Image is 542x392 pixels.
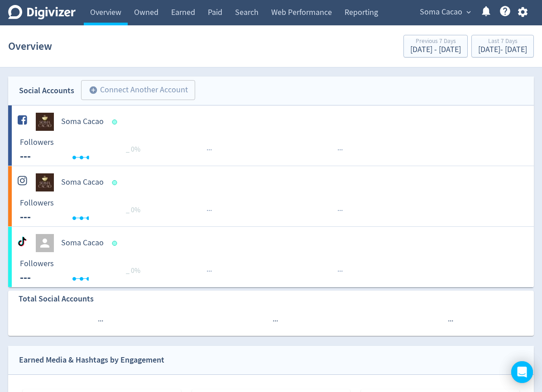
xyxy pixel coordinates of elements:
a: Soma Cacao undefinedSoma Cacao Followers --- Followers --- _ 0%······ [8,166,534,226]
a: Soma Cacao Followers --- Followers --- _ 0%······ [8,227,534,287]
span: · [208,205,210,216]
div: [DATE] - [DATE] [410,46,461,54]
span: · [210,205,212,216]
a: Soma Cacao undefinedSoma Cacao Followers --- Followers --- _ 0%······ [8,105,534,166]
span: · [210,144,212,156]
h5: Soma Cacao [61,177,104,188]
span: · [337,144,339,156]
span: · [339,144,341,156]
svg: Followers --- [15,199,151,223]
h5: Soma Cacao [61,116,104,127]
span: · [341,144,343,156]
svg: Followers --- [15,259,151,283]
h1: Overview [8,32,52,61]
span: _ 0% [126,145,140,154]
span: Data last synced: 18 Sep 2025, 3:02am (AEST) [112,180,120,185]
button: Last 7 Days[DATE]- [DATE] [471,35,534,57]
img: Soma Cacao undefined [36,173,54,191]
span: · [274,316,276,327]
button: Previous 7 Days[DATE] - [DATE] [403,35,468,57]
span: · [100,316,101,327]
span: · [450,316,451,327]
span: expand_more [465,8,473,16]
svg: Followers --- [15,138,151,162]
span: · [206,144,208,156]
span: · [210,266,212,277]
div: Last 7 Days [478,38,527,46]
span: add_circle [89,86,98,95]
span: · [98,316,100,327]
h5: Soma Cacao [61,238,104,249]
span: · [276,316,278,327]
span: · [206,266,208,277]
div: Previous 7 Days [410,38,461,46]
span: _ 0% [126,206,140,215]
span: Soma Cacao [420,5,462,19]
span: · [208,144,210,156]
img: Soma Cacao undefined [36,113,54,131]
button: Connect Another Account [81,80,195,100]
span: · [341,266,343,277]
div: Open Intercom Messenger [511,361,533,383]
span: · [337,266,339,277]
span: Data last synced: 18 Sep 2025, 3:02am (AEST) [112,120,120,124]
div: Earned Media & Hashtags by Engagement [19,354,164,367]
span: · [206,205,208,216]
span: · [337,205,339,216]
span: · [448,316,450,327]
a: Connect Another Account [74,81,195,100]
span: · [273,316,274,327]
span: · [341,205,343,216]
div: Total Social Accounts [19,292,538,306]
span: · [451,316,453,327]
span: _ 0% [126,266,140,275]
span: · [339,266,341,277]
span: · [339,205,341,216]
span: Data last synced: 18 Sep 2025, 6:01am (AEST) [112,241,120,246]
button: Soma Cacao [417,5,473,19]
div: Social Accounts [19,84,74,97]
span: · [101,316,103,327]
div: [DATE] - [DATE] [478,46,527,54]
span: · [208,266,210,277]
